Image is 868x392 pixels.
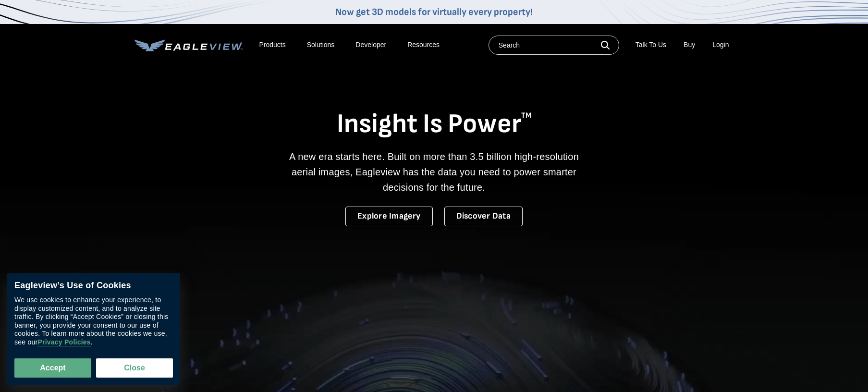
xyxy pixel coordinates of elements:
div: Products [259,41,286,49]
a: Privacy Policies [37,338,90,346]
div: Eagleview’s Use of Cookies [14,281,173,291]
div: Login [713,41,729,49]
sup: TM [521,111,532,120]
a: Discover Data [444,207,523,226]
div: Talk To Us [639,41,668,49]
input: Search [492,36,623,55]
a: Explore Imagery [345,207,433,226]
div: Solutions [307,41,335,49]
a: Buy [685,41,696,49]
div: We use cookies to enhance your experience, to display customized content, and to analyze site tra... [14,296,173,346]
a: Developer [356,41,386,49]
button: Close [96,358,173,378]
h1: Insight Is Power [134,108,734,141]
a: Now get 3D models for virtually every property! [335,6,533,18]
div: Resources [407,41,438,49]
button: Accept [14,358,91,378]
p: A new era starts here. Built on more than 3.5 billion high-resolution aerial images, Eagleview ha... [287,149,581,195]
